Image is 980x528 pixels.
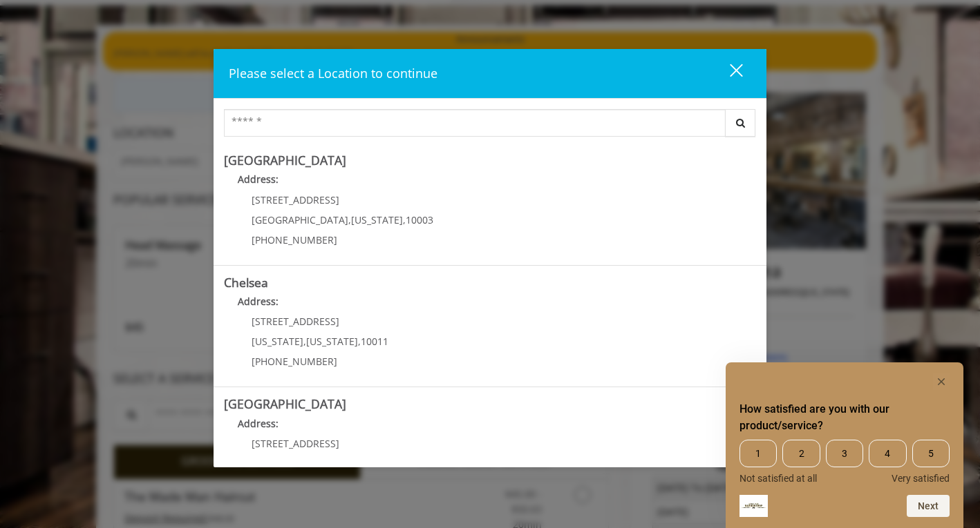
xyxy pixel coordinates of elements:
[303,457,306,470] span: ,
[704,59,751,88] button: close dialog
[229,65,437,81] span: Please select a Location to continue
[252,437,339,450] span: [STREET_ADDRESS]
[252,213,348,226] span: [GEOGRAPHIC_DATA]
[739,473,817,484] span: Not satisfied at all
[358,335,361,348] span: ,
[252,315,339,328] span: [STREET_ADDRESS]
[739,440,777,467] span: 1
[348,213,351,226] span: ,
[892,473,950,484] span: Very satisfied
[224,274,268,291] b: Chelsea
[224,109,726,137] input: Search Center
[224,395,346,412] b: [GEOGRAPHIC_DATA]
[351,213,403,226] span: [US_STATE]
[907,495,950,517] button: Next question
[361,457,388,470] span: 10011
[361,335,388,348] span: 10011
[733,118,748,128] i: Search button
[224,109,756,144] div: Center Select
[714,63,742,84] div: close dialog
[933,373,950,390] button: Hide survey
[252,355,337,368] span: [PHONE_NUMBER]
[306,457,358,470] span: [US_STATE]
[252,457,303,470] span: [US_STATE]
[403,213,406,226] span: ,
[306,335,358,348] span: [US_STATE]
[406,213,433,226] span: 10003
[252,193,339,206] span: [STREET_ADDRESS]
[739,440,950,484] div: How satisfied are you with our product/service? Select an option from 1 to 5, with 1 being Not sa...
[238,417,279,430] b: Address:
[303,335,306,348] span: ,
[238,295,279,308] b: Address:
[252,233,337,246] span: [PHONE_NUMBER]
[224,152,346,168] b: [GEOGRAPHIC_DATA]
[782,440,820,467] span: 2
[238,173,279,186] b: Address:
[739,401,950,434] h2: How satisfied are you with our product/service? Select an option from 1 to 5, with 1 being Not sa...
[826,440,863,467] span: 3
[739,373,950,517] div: How satisfied are you with our product/service? Select an option from 1 to 5, with 1 being Not sa...
[912,440,950,467] span: 5
[252,335,303,348] span: [US_STATE]
[869,440,906,467] span: 4
[358,457,361,470] span: ,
